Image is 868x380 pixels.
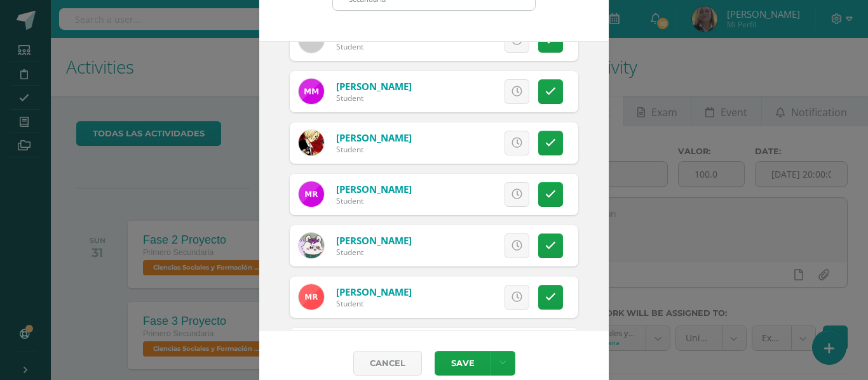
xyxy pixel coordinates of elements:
img: 68409ba32477c24b20c07068d6be2504.png [299,284,324,310]
a: [PERSON_NAME] [336,183,412,195]
img: 20504052c6e20c13cc711d092450f52e.png [299,79,324,104]
a: [PERSON_NAME] [336,80,412,93]
div: Student [336,93,412,103]
div: Student [336,298,412,309]
div: Student [336,195,412,206]
img: 23aefce7d5a89b2e20fe34b53f813ff4.png [299,130,324,155]
img: 607d034f20804ff1fed961fe39e37ceb.png [299,233,324,258]
a: [PERSON_NAME] [336,285,412,298]
img: dd6bc2b1ba5e7f77c10e3b30f8a251ef.png [299,181,324,207]
div: Student [336,247,412,258]
button: Save [435,351,491,376]
div: Student [336,144,412,155]
a: [PERSON_NAME] [336,131,412,144]
div: Student [336,41,412,52]
a: [PERSON_NAME] [336,234,412,247]
a: Cancel [353,351,422,376]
